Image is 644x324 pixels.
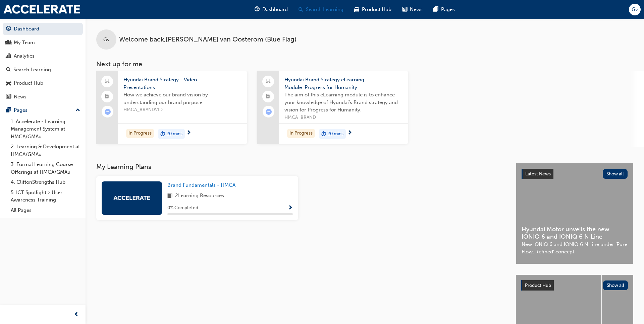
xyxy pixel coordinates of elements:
span: New IONIQ 6 and IONIQ 6 N Line under ‘Pure Flow, Refined’ concept. [522,241,628,256]
img: accelerate-hmca [113,196,150,200]
span: booktick-icon [266,92,271,101]
h3: My Learning Plans [96,163,505,171]
button: Gv [629,4,641,15]
button: Show all [603,169,628,179]
span: booktick-icon [105,92,110,101]
span: Latest News [525,171,551,177]
span: How we achieve our brand vision by understanding our brand purpose. [123,91,242,106]
a: Latest NewsShow all [522,169,628,179]
div: Pages [14,106,28,114]
span: duration-icon [321,130,326,138]
div: Search Learning [13,66,51,74]
button: Pages [3,104,83,116]
span: news-icon [402,5,407,14]
span: people-icon [6,40,11,46]
div: Analytics [14,52,35,60]
button: DashboardMy TeamAnalyticsSearch LearningProduct HubNews [3,21,83,104]
span: car-icon [354,5,359,14]
span: car-icon [6,80,11,86]
span: Welcome back , [PERSON_NAME] van Oosterom (Blue Flag) [119,36,297,44]
span: news-icon [6,94,11,100]
span: Hyundai Brand Strategy - Video Presentations [123,76,242,91]
span: next-icon [186,130,191,136]
a: car-iconProduct Hub [349,3,397,16]
span: Pages [441,6,455,13]
a: Search Learning [3,64,83,76]
span: News [410,6,423,13]
span: 2 Learning Resources [175,192,224,200]
a: 3. Formal Learning Course Offerings at HMCA/GMAu [8,159,83,177]
span: learningRecordVerb_ATTEMPT-icon [105,109,111,115]
a: Dashboard [3,23,83,35]
span: Brand Fundamentals - HMCA [167,182,235,188]
span: up-icon [75,106,80,115]
span: The aim of this eLearning module is to enhance your knowledge of Hyundai’s Brand strategy and vis... [284,91,403,114]
a: Hyundai Brand Strategy eLearning Module: Progress for HumanityThe aim of this eLearning module is... [257,71,408,144]
span: 20 mins [327,130,343,138]
a: Analytics [3,50,83,62]
span: pages-icon [6,107,11,113]
span: Product Hub [525,282,551,288]
button: Show all [603,280,628,290]
span: HMCA_BRANDVID [123,106,242,114]
span: 0 % Completed [167,204,198,212]
div: In Progress [126,129,154,138]
div: My Team [14,39,35,47]
h3: Next up for me [86,60,644,68]
a: Brand Fundamentals - HMCA [167,181,238,189]
a: Latest NewsShow allHyundai Motor unveils the new IONIQ 6 and IONIQ 6 N LineNew IONIQ 6 and IONIQ ... [516,163,633,264]
span: Gv [103,36,110,44]
a: 2. Learning & Development at HMCA/GMAu [8,142,83,159]
span: laptop-icon [266,77,271,86]
a: News [3,91,83,103]
div: Product Hub [14,79,43,87]
img: accelerate-hmca [3,5,80,14]
a: pages-iconPages [428,3,460,16]
span: Product Hub [362,6,391,13]
span: next-icon [347,130,352,136]
a: All Pages [8,205,83,216]
a: My Team [3,36,83,49]
span: search-icon [299,5,303,14]
span: 20 mins [166,130,182,138]
span: guage-icon [255,5,260,14]
span: Search Learning [306,6,343,13]
span: laptop-icon [105,77,110,86]
span: learningRecordVerb_ATTEMPT-icon [266,109,272,115]
a: 1. Accelerate - Learning Management System at HMCA/GMAu [8,116,83,142]
a: Hyundai Brand Strategy - Video PresentationsHow we achieve our brand vision by understanding our ... [96,71,247,144]
span: Show Progress [288,205,293,211]
span: pages-icon [433,5,438,14]
a: search-iconSearch Learning [293,3,349,16]
a: news-iconNews [397,3,428,16]
div: News [14,93,26,101]
span: search-icon [6,67,11,73]
span: Dashboard [262,6,288,13]
a: Product Hub [3,77,83,89]
span: Gv [632,6,638,13]
span: duration-icon [160,130,165,138]
a: guage-iconDashboard [249,3,293,16]
a: 4. CliftonStrengths Hub [8,177,83,187]
span: Hyundai Brand Strategy eLearning Module: Progress for Humanity [284,76,403,91]
span: book-icon [167,192,172,200]
span: guage-icon [6,26,11,32]
span: prev-icon [74,311,79,319]
button: Show Progress [288,204,293,212]
a: Product HubShow all [521,280,628,291]
span: Hyundai Motor unveils the new IONIQ 6 and IONIQ 6 N Line [522,226,628,241]
div: In Progress [287,129,315,138]
span: chart-icon [6,53,11,59]
a: 5. ICT Spotlight > User Awareness Training [8,187,83,205]
span: HMCA_BRAND [284,114,403,121]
